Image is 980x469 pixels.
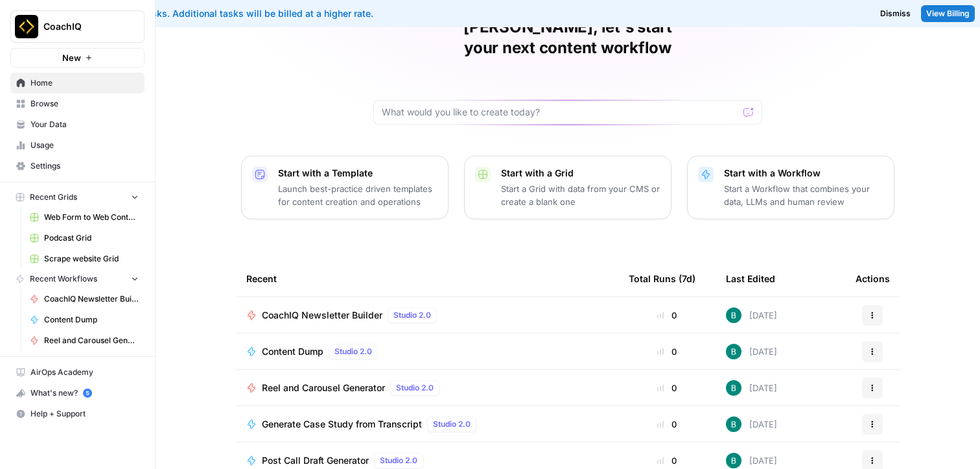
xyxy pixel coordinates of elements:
span: Studio 2.0 [396,382,434,394]
a: Post Call Draft GeneratorStudio 2.0 [246,453,608,468]
span: Post Call Draft Generator [262,454,369,467]
img: 831h7p35mpg5cx3oncmsgr7agk9r [726,453,741,468]
a: Web Form to Web Content Grid [24,207,145,228]
p: Start a Grid with data from your CMS or create a blank one [501,182,660,208]
span: Dismiss [880,8,911,19]
span: Studio 2.0 [393,309,431,321]
p: Start with a Grid [501,167,660,180]
a: Settings [10,156,145,176]
span: AirOps Academy [30,367,139,378]
span: Help + Support [30,408,139,420]
button: Help + Support [10,403,145,424]
span: Studio 2.0 [334,346,372,357]
a: Usage [10,135,145,156]
button: Start with a GridStart a Grid with data from your CMS or create a blank one [464,156,671,219]
span: CoachIQ Newsletter Builder [262,309,382,322]
a: Content DumpStudio 2.0 [246,344,608,359]
div: What's new? [11,383,144,403]
a: Content Dump [24,309,145,330]
span: Recent Grids [30,191,77,203]
span: Studio 2.0 [433,418,471,430]
span: Content Dump [44,314,139,326]
a: 5 [83,389,92,398]
span: View Billing [926,8,970,19]
text: 5 [86,390,89,396]
a: Generate Case Study from TranscriptStudio 2.0 [246,416,608,432]
a: Home [10,73,145,93]
span: Content Dump [262,345,323,358]
p: Start a Workflow that combines your data, LLMs and human review [724,182,883,208]
div: [DATE] [726,380,777,396]
button: New [10,48,145,67]
span: Usage [30,139,139,151]
div: 0 [629,418,705,431]
a: Podcast Grid [24,228,145,248]
div: 0 [629,454,705,467]
span: CoachIQ [43,20,122,33]
img: CoachIQ Logo [15,15,38,38]
span: Podcast Grid [44,232,139,244]
a: AirOps Academy [10,362,145,383]
div: Total Runs (7d) [629,261,695,296]
span: Browse [30,98,139,110]
button: Start with a TemplateLaunch best-practice driven templates for content creation and operations [241,156,449,219]
img: 831h7p35mpg5cx3oncmsgr7agk9r [726,380,741,396]
button: Start with a WorkflowStart a Workflow that combines your data, LLMs and human review [687,156,894,219]
p: Start with a Template [278,167,437,180]
button: Recent Workflows [10,269,145,289]
span: Reel and Carousel Generator [44,335,139,346]
p: Launch best-practice driven templates for content creation and operations [278,182,437,208]
img: 831h7p35mpg5cx3oncmsgr7agk9r [726,344,741,359]
span: Your Data [30,119,139,130]
a: CoachIQ Newsletter BuilderStudio 2.0 [246,307,608,323]
a: Browse [10,93,145,114]
div: [DATE] [726,307,777,323]
img: 831h7p35mpg5cx3oncmsgr7agk9r [726,307,741,323]
div: 0 [629,309,705,322]
a: CoachIQ Newsletter Builder [24,289,145,309]
a: View Billing [921,5,975,22]
a: Your Data [10,114,145,135]
div: Actions [856,261,890,296]
div: Last Edited [726,261,775,296]
div: Recent [246,261,608,296]
button: Dismiss [875,5,916,22]
button: What's new? 5 [10,383,145,403]
div: [DATE] [726,453,777,468]
span: Home [30,77,139,89]
p: Start with a Workflow [724,167,883,180]
img: 831h7p35mpg5cx3oncmsgr7agk9r [726,416,741,432]
div: 0 [629,381,705,394]
input: What would you like to create today? [382,106,738,119]
span: Studio 2.0 [380,455,417,466]
div: You've used your included tasks. Additional tasks will be billed at a higher rate. [10,7,622,20]
span: Web Form to Web Content Grid [44,211,139,223]
a: Reel and Carousel GeneratorStudio 2.0 [246,380,608,396]
span: Reel and Carousel Generator [262,381,385,394]
span: Recent Workflows [30,273,97,285]
div: [DATE] [726,416,777,432]
span: CoachIQ Newsletter Builder [44,293,139,305]
span: Generate Case Study from Transcript [262,418,422,431]
span: Scrape website Grid [44,253,139,265]
button: Workspace: CoachIQ [10,10,145,43]
span: Settings [30,160,139,172]
a: Scrape website Grid [24,248,145,269]
div: [DATE] [726,344,777,359]
span: New [62,51,81,64]
div: 0 [629,345,705,358]
a: Reel and Carousel Generator [24,330,145,351]
h1: [PERSON_NAME], let's start your next content workflow [373,17,762,58]
button: Recent Grids [10,187,145,207]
